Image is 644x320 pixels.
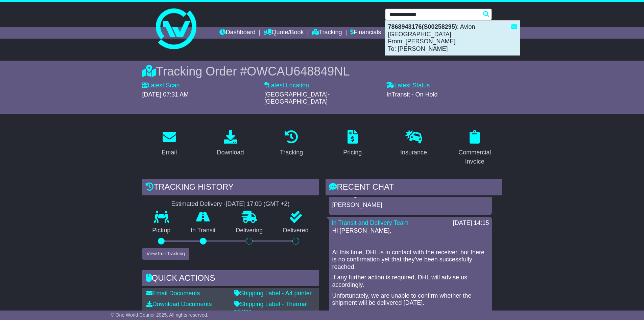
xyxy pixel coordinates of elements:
[386,82,430,89] label: Latest Status
[181,227,226,234] p: In Transit
[264,91,330,105] span: [GEOGRAPHIC_DATA]-[GEOGRAPHIC_DATA]
[332,274,488,289] p: If any further action is required, DHL will advise us accordingly.
[219,27,256,39] a: Dashboard
[146,290,200,297] a: Email Documents
[142,91,189,98] span: [DATE] 07:31 AM
[396,128,431,159] a: Insurance
[226,200,290,208] div: [DATE] 17:00 (GMT +2)
[453,219,489,227] div: [DATE] 14:15
[146,301,212,307] a: Download Documents
[385,21,520,55] div: : Avion [GEOGRAPHIC_DATA] From: [PERSON_NAME] To: [PERSON_NAME]
[217,148,244,157] div: Download
[332,219,409,226] a: In Transit and Delivery Team
[226,227,273,234] p: Delivering
[162,148,177,157] div: Email
[142,200,319,208] div: Estimated Delivery -
[339,128,366,159] a: Pricing
[448,128,502,169] a: Commercial Invoice
[142,270,319,288] div: Quick Actions
[142,64,502,79] div: Tracking Order #
[326,179,502,197] div: RECENT CHAT
[343,148,362,157] div: Pricing
[142,179,319,197] div: Tracking history
[332,201,488,209] p: [PERSON_NAME]
[312,27,342,39] a: Tracking
[247,64,350,78] span: OWCAU648849NL
[388,23,457,30] strong: 7868943176(S00258295)
[142,82,180,89] label: Latest Scan
[142,227,181,234] p: Pickup
[452,148,498,166] div: Commercial Invoice
[157,128,181,159] a: Email
[332,227,488,235] p: Hi [PERSON_NAME],
[386,91,437,98] span: InTransit - On Hold
[332,292,488,307] p: Unfortunately, we are unable to confirm whether the shipment will be delivered [DATE].
[234,301,308,315] a: Shipping Label - Thermal printer
[276,128,307,159] a: Tracking
[212,128,248,159] a: Download
[280,148,303,157] div: Tracking
[264,82,309,89] label: Latest Location
[142,248,189,260] button: View Full Tracking
[332,249,488,271] p: At this time, DHL is in contact with the receiver, but there is no confirmation yet that they’ve ...
[234,290,312,297] a: Shipping Label - A4 printer
[350,27,381,39] a: Financials
[111,312,209,318] span: © One World Courier 2025. All rights reserved.
[273,227,319,234] p: Delivered
[264,27,304,39] a: Quote/Book
[400,148,427,157] div: Insurance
